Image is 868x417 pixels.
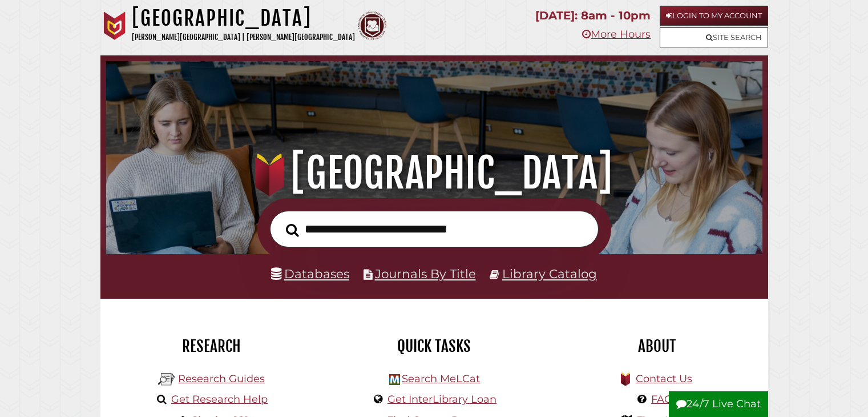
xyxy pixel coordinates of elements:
[660,6,768,26] a: Login to My Account
[132,6,355,31] h1: [GEOGRAPHIC_DATA]
[582,28,651,41] a: More Hours
[358,11,386,40] img: Calvin Theological Seminary
[271,266,349,281] a: Databases
[132,31,355,44] p: [PERSON_NAME][GEOGRAPHIC_DATA] | [PERSON_NAME][GEOGRAPHIC_DATA]
[171,393,268,406] a: Get Research Help
[100,11,129,40] img: Calvin University
[502,266,597,281] a: Library Catalog
[402,372,480,385] a: Search MeLCat
[660,27,768,47] a: Site Search
[375,266,476,281] a: Journals By Title
[535,6,651,26] p: [DATE]: 8am - 10pm
[554,336,760,356] h2: About
[636,372,692,385] a: Contact Us
[158,371,175,388] img: Hekman Library Logo
[280,220,305,240] button: Search
[389,374,400,385] img: Hekman Library Logo
[119,148,749,198] h1: [GEOGRAPHIC_DATA]
[178,372,265,385] a: Research Guides
[109,336,314,356] h2: Research
[286,223,299,236] i: Search
[651,393,678,406] a: FAQs
[332,336,537,356] h2: Quick Tasks
[387,393,496,406] a: Get InterLibrary Loan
